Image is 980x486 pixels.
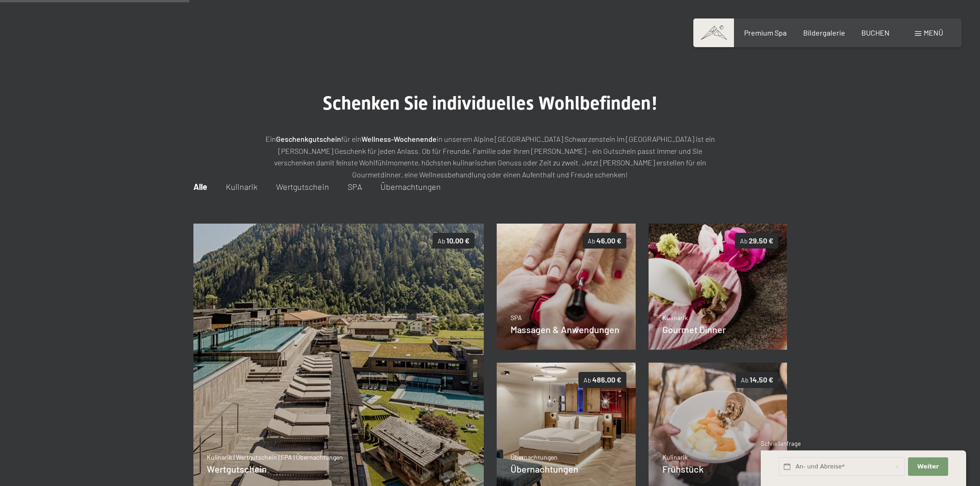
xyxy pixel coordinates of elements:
span: Menü [924,28,943,37]
a: Bildergalerie [803,28,845,37]
p: Ein für ein in unserem Alpine [GEOGRAPHIC_DATA] Schwarzenstein im [GEOGRAPHIC_DATA] ist ein [PERS... [259,133,721,180]
span: Schnellanfrage [761,440,801,447]
a: Premium Spa [744,28,787,37]
span: Schenken Sie individuelles Wohlbefinden! [323,92,658,114]
a: BUCHEN [861,28,890,37]
span: Weiter [917,462,939,471]
button: Weiter [908,457,948,476]
strong: Geschenkgutschein [276,134,341,143]
strong: Wellness-Wochenende [361,134,437,143]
